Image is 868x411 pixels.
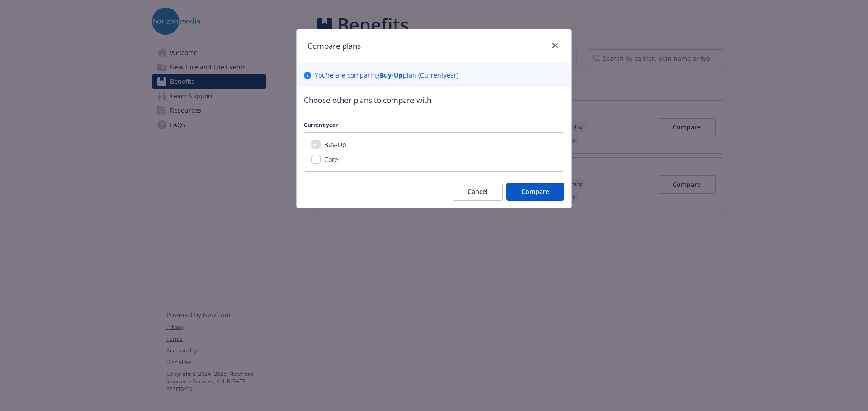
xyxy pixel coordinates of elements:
button: Cancel [453,183,503,201]
span: Buy-Up [324,140,346,149]
a: close [550,40,561,51]
b: Buy-Up [380,71,403,79]
span: Core [324,155,338,164]
p: You ' re are comparing plan ( Current year) [315,70,458,80]
span: Compare [521,187,549,196]
button: Compare [506,183,564,201]
h1: Compare plans [307,40,361,52]
p: Choose other plans to compare with [304,94,564,106]
span: Cancel [467,187,488,196]
p: Current year [304,121,564,129]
